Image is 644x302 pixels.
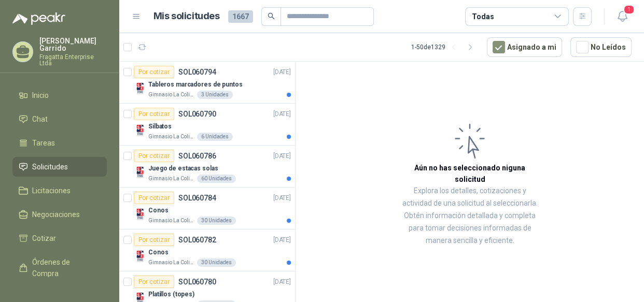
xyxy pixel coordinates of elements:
a: Por cotizarSOL060784[DATE] Company LogoConosGimnasio La Colina30 Unidades [119,188,295,229]
p: SOL060780 [178,278,216,285]
a: Órdenes de Compra [12,252,107,283]
p: Explora los detalles, cotizaciones y actividad de una solicitud al seleccionarla. Obtén informaci... [399,185,540,247]
span: Solicitudes [32,161,68,172]
span: Tareas [32,137,55,149]
p: SOL060794 [178,68,216,76]
p: Conos [148,248,168,257]
p: SOL060784 [178,194,216,202]
button: Asignado a mi [487,37,562,57]
a: Por cotizarSOL060786[DATE] Company LogoJuego de estacas solasGimnasio La Colina60 Unidades [119,146,295,188]
span: Órdenes de Compra [32,256,97,279]
p: Gimnasio La Colina [148,133,195,141]
span: 1667 [228,10,253,23]
a: Chat [12,109,107,129]
span: 1 [623,5,635,15]
div: 1 - 50 de 1329 [411,39,479,55]
p: [DATE] [273,277,291,287]
img: Company Logo [134,250,146,263]
div: Por cotizar [134,150,174,162]
p: Conos [148,206,168,215]
img: Logo peakr [12,12,65,25]
p: SOL060786 [178,152,216,160]
img: Company Logo [134,82,146,95]
p: Tableros marcadores de puntos [148,80,243,90]
a: Por cotizarSOL060782[DATE] Company LogoConosGimnasio La Colina30 Unidades [119,229,295,271]
p: [DATE] [273,193,291,203]
div: Por cotizar [134,192,174,204]
p: [PERSON_NAME] Garrido [39,37,107,52]
div: Por cotizar [134,66,174,78]
div: 30 Unidades [197,217,236,225]
a: Solicitudes [12,157,107,177]
p: [DATE] [273,67,291,77]
a: Cotizar [12,228,107,248]
span: Negociaciones [32,209,80,220]
div: Por cotizar [134,108,174,120]
a: Por cotizarSOL060790[DATE] Company LogoSilbatosGimnasio La Colina6 Unidades [119,104,295,146]
a: Negociaciones [12,205,107,224]
div: Todas [472,11,494,22]
p: Gimnasio La Colina [148,258,195,267]
p: SOL060782 [178,236,216,243]
p: [DATE] [273,235,291,245]
p: Fragatta Enterprise Ltda [39,54,107,66]
p: Platillos (topes) [148,290,194,299]
a: Inicio [12,85,107,105]
p: SOL060790 [178,110,216,118]
p: [DATE] [273,109,291,119]
h1: Mis solicitudes [153,9,220,24]
img: Company Logo [134,166,146,179]
div: Por cotizar [134,234,174,246]
p: Juego de estacas solas [148,164,218,174]
div: Por cotizar [134,276,174,288]
div: 30 Unidades [197,258,236,267]
img: Company Logo [134,208,146,221]
span: search [268,12,275,20]
span: Inicio [32,90,49,101]
a: Por cotizarSOL060794[DATE] Company LogoTableros marcadores de puntosGimnasio La Colina3 Unidades [119,62,295,104]
span: Licitaciones [32,185,71,196]
p: Gimnasio La Colina [148,217,195,225]
p: Gimnasio La Colina [148,175,195,183]
span: Cotizar [32,233,56,244]
p: [DATE] [273,151,291,161]
span: Chat [32,113,48,125]
img: Company Logo [134,124,146,137]
a: Tareas [12,133,107,153]
div: 3 Unidades [197,91,233,99]
a: Licitaciones [12,181,107,200]
p: Gimnasio La Colina [148,91,195,99]
button: 1 [613,7,632,26]
p: Silbatos [148,122,172,132]
button: No Leídos [570,37,632,57]
div: 60 Unidades [197,175,236,183]
h3: Aún no has seleccionado niguna solicitud [399,162,540,185]
div: 6 Unidades [197,133,233,141]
